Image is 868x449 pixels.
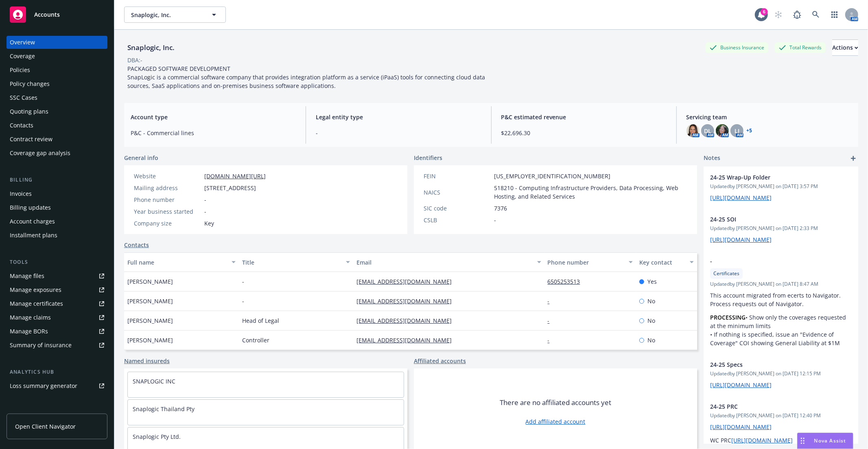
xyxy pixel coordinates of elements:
[10,379,77,392] div: Loss summary generator
[713,270,739,277] span: Certificates
[7,3,107,26] a: Accounts
[10,325,48,338] div: Manage BORs
[761,8,768,15] div: 6
[10,105,48,118] div: Quoting plans
[134,219,201,228] div: Company size
[710,280,852,288] span: Updated by [PERSON_NAME] on [DATE] 8:47 AM
[204,195,206,204] span: -
[10,64,30,77] div: Policies
[710,370,852,377] span: Updated by [PERSON_NAME] on [DATE] 12:15 PM
[10,283,61,296] div: Manage exposures
[500,398,611,407] span: There are no affiliated accounts yet
[704,127,711,135] span: DL
[127,258,227,267] div: Full name
[710,313,852,347] p: • Show only the coverages requested at the minimum limits • If nothing is specified, issue an "Ev...
[526,417,586,426] a: Add affiliated account
[10,50,35,63] div: Coverage
[131,11,201,19] span: Snaplogic, Inc.
[127,277,173,286] span: [PERSON_NAME]
[34,11,60,18] span: Accounts
[10,215,55,228] div: Account charges
[10,133,52,146] div: Contract review
[704,208,858,250] div: 24-25 SOIUpdatedby [PERSON_NAME] on [DATE] 2:33 PM[URL][DOMAIN_NAME]
[710,291,852,308] p: This account migrated from ecerts to Navigator. Process requests out of Navigator.
[710,360,831,369] span: 24-25 Specs
[356,297,458,305] a: [EMAIL_ADDRESS][DOMAIN_NAME]
[124,153,158,162] span: General info
[7,50,107,63] a: Coverage
[242,297,244,305] span: -
[7,297,107,310] a: Manage certificates
[7,133,107,146] a: Contract review
[832,39,858,56] button: Actions
[798,433,808,449] div: Drag to move
[7,269,107,283] a: Manage files
[548,297,556,305] a: -
[710,236,772,243] a: [URL][DOMAIN_NAME]
[242,258,341,267] div: Title
[10,91,37,104] div: SSC Cases
[704,153,720,163] span: Notes
[127,336,173,344] span: [PERSON_NAME]
[133,405,195,413] a: Snaplogic Thailand Pty
[770,7,787,23] a: Start snowing
[7,215,107,228] a: Account charges
[124,241,149,249] a: Contacts
[710,402,831,411] span: 24-25 PRC
[548,278,587,285] a: 6505253513
[710,436,852,445] p: WC PRC
[356,258,532,267] div: Email
[356,317,458,324] a: [EMAIL_ADDRESS][DOMAIN_NAME]
[7,311,107,324] a: Manage claims
[204,219,214,228] span: Key
[706,42,768,53] div: Business Insurance
[7,379,107,392] a: Loss summary generator
[10,119,33,132] div: Contacts
[124,42,178,53] div: Snaplogic, Inc.
[7,147,107,160] a: Coverage gap analysis
[414,153,442,162] span: Identifiers
[735,127,739,135] span: LI
[789,7,805,23] a: Report a Bug
[127,56,142,64] div: DBA: -
[747,128,752,133] a: +5
[710,183,852,190] span: Updated by [PERSON_NAME] on [DATE] 3:57 PM
[544,252,636,272] button: Phone number
[133,377,175,385] a: SNAPLOGIC INC
[7,258,107,266] div: Tools
[10,339,72,352] div: Summary of insurance
[356,278,458,285] a: [EMAIL_ADDRESS][DOMAIN_NAME]
[7,201,107,214] a: Billing updates
[124,357,170,365] a: Named insureds
[548,317,556,324] a: -
[15,422,76,431] span: Open Client Navigator
[131,129,296,137] span: P&C - Commercial lines
[7,119,107,132] a: Contacts
[848,153,858,163] a: add
[548,258,624,267] div: Phone number
[242,336,269,344] span: Controller
[127,65,487,90] span: PACKAGED SOFTWARE DEVELOPMENT SnapLogic is a commercial software company that provides integratio...
[704,354,858,396] div: 24-25 SpecsUpdatedby [PERSON_NAME] on [DATE] 12:15 PM[URL][DOMAIN_NAME]
[775,42,826,53] div: Total Rewards
[424,172,491,180] div: FEIN
[124,252,239,272] button: Full name
[242,316,279,325] span: Head of Legal
[7,176,107,184] div: Billing
[710,215,831,223] span: 24-25 SOI
[134,207,201,216] div: Year business started
[7,105,107,118] a: Quoting plans
[7,64,107,77] a: Policies
[494,172,610,180] span: [US_EMPLOYER_IDENTIFICATION_NUMBER]
[716,124,729,137] img: photo
[647,316,655,325] span: No
[356,336,458,344] a: [EMAIL_ADDRESS][DOMAIN_NAME]
[710,412,852,419] span: Updated by [PERSON_NAME] on [DATE] 12:40 PM
[501,129,667,137] span: $22,696.30
[131,113,296,121] span: Account type
[242,277,244,286] span: -
[204,184,256,192] span: [STREET_ADDRESS]
[353,252,544,272] button: Email
[10,147,70,160] div: Coverage gap analysis
[548,336,556,344] a: -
